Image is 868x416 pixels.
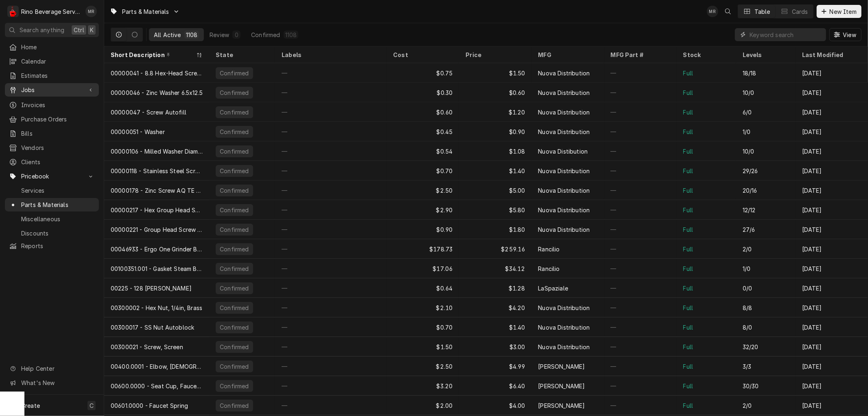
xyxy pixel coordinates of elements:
[459,63,531,83] div: $1.50
[219,304,249,312] div: Confirmed
[5,198,99,211] a: Parts & Materials
[538,343,590,351] div: Nuova Distribution
[743,69,756,77] div: 18/18
[722,5,735,18] button: Open search
[829,28,861,41] button: View
[20,26,64,34] span: Search anything
[683,225,693,234] div: Full
[743,343,759,351] div: 32/20
[111,304,202,312] div: 00300002 - Hex Nut, 1/4in, Brass
[683,323,693,332] div: Full
[743,147,754,156] div: 10/0
[5,376,99,390] a: Go to What's New
[387,141,459,161] div: $0.54
[90,26,94,34] span: K
[459,200,531,220] div: $5.80
[5,40,99,54] a: Home
[387,102,459,122] div: $0.60
[683,108,693,117] div: Full
[5,239,99,253] a: Reports
[111,382,203,390] div: 00600.0000 - Seat Cup, Faucet Sili
[796,83,868,102] div: [DATE]
[683,362,693,371] div: Full
[219,206,249,214] div: Confirmed
[604,200,677,220] div: —
[538,147,588,156] div: Nuova Distibution
[683,69,693,77] div: Full
[743,382,759,390] div: 30/30
[282,51,380,59] div: Labels
[538,167,590,175] div: Nuova Distribution
[604,141,677,161] div: —
[275,337,387,357] div: —
[796,122,868,141] div: [DATE]
[796,200,868,220] div: [DATE]
[21,43,95,51] span: Home
[604,161,677,180] div: —
[111,225,203,234] div: 00000221 - Group Head Screw Washer
[219,343,249,351] div: Confirmed
[743,225,755,234] div: 27/6
[275,396,387,415] div: —
[604,122,677,141] div: —
[683,284,693,293] div: Full
[604,396,677,415] div: —
[683,401,693,410] div: Full
[21,186,95,195] span: Services
[459,220,531,239] div: $1.80
[743,284,752,293] div: 0/0
[796,357,868,376] div: [DATE]
[275,141,387,161] div: —
[111,284,192,293] div: 00225 - 128 [PERSON_NAME]
[275,200,387,220] div: —
[459,337,531,357] div: $3.00
[111,323,194,332] div: 00300017 - SS Nut Autoblock
[538,69,590,77] div: Nuova Distribution
[210,31,229,39] div: Review
[111,167,203,175] div: 00000118 - Stainless Steel Screw
[275,161,387,180] div: —
[275,259,387,278] div: —
[7,6,19,17] div: Rino Beverage Service's Avatar
[387,396,459,415] div: $2.00
[604,337,677,357] div: —
[538,206,590,214] div: Nuova Distribution
[21,402,40,409] span: Create
[604,357,677,376] div: —
[219,128,249,136] div: Confirmed
[828,7,858,16] span: New Item
[74,26,84,34] span: Ctrl
[21,101,95,109] span: Invoices
[683,304,693,312] div: Full
[796,161,868,180] div: [DATE]
[750,28,822,41] input: Keyword search
[743,264,750,273] div: 1/0
[459,298,531,317] div: $4.20
[459,141,531,161] div: $1.08
[21,129,95,138] span: Bills
[387,63,459,83] div: $0.75
[111,147,203,156] div: 00000106 - Milled Washer Diam. 6
[219,167,249,175] div: Confirmed
[219,362,249,371] div: Confirmed
[459,122,531,141] div: $0.90
[219,147,249,156] div: Confirmed
[90,401,94,410] span: C
[796,278,868,298] div: [DATE]
[5,362,99,375] a: Go to Help Center
[538,323,590,332] div: Nuova Distribution
[216,51,267,59] div: State
[111,186,203,195] div: 00000178 - Zinc Screw AQ TE M6x16 8.8 (frame, 10mm bolt head)
[707,6,718,17] div: MR
[5,141,99,154] a: Vendors
[5,127,99,140] a: Bills
[538,362,585,371] div: [PERSON_NAME]
[611,51,669,59] div: MFG Part #
[387,376,459,396] div: $3.20
[459,259,531,278] div: $34.12
[683,343,693,351] div: Full
[817,5,861,18] button: New Item
[21,71,95,80] span: Estimates
[251,31,280,39] div: Confirmed
[538,264,560,273] div: Rancilio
